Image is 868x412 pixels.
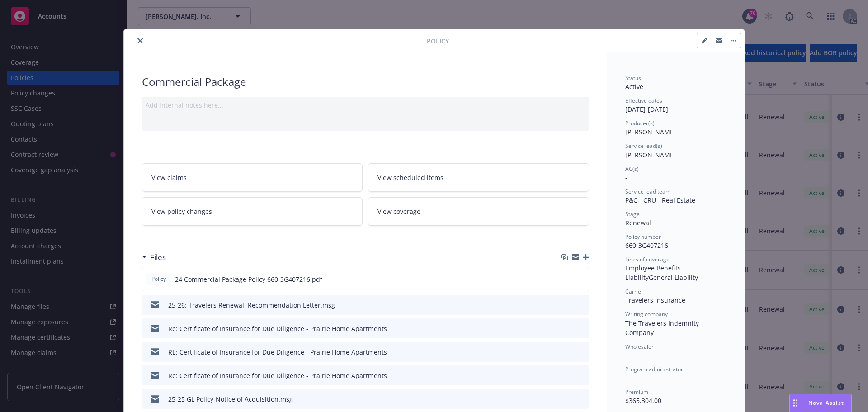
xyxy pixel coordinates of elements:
span: Premium [625,388,648,396]
button: Nova Assist [789,394,852,412]
div: Drag to move [790,394,801,412]
button: download file [563,347,570,357]
span: Program administrator [625,365,683,373]
span: 660-3G407216 [625,241,668,250]
a: View claims [142,163,363,192]
span: Active [625,82,643,91]
button: close [135,35,146,46]
span: Service lead(s) [625,142,662,150]
span: - [625,374,627,382]
span: Policy number [625,233,661,241]
button: download file [563,394,570,404]
span: View coverage [377,207,420,216]
span: Wholesaler [625,343,654,350]
span: General Liability [649,273,698,282]
span: Policy [150,275,168,283]
button: preview file [577,394,585,404]
a: View scheduled items [368,163,589,192]
div: Add internal notes here... [146,100,585,110]
button: preview file [577,300,585,310]
span: Policy [427,36,449,46]
span: The Travelers Indemnity Company [625,319,701,337]
span: P&C - CRU - Real Estate [625,196,695,204]
button: preview file [577,324,585,333]
span: - [625,351,627,360]
span: Producer(s) [625,119,655,127]
div: Files [142,251,166,263]
span: 24 Commercial Package Policy 660-3G407216.pdf [175,275,322,284]
button: preview file [577,371,585,380]
span: Effective dates [625,97,662,104]
div: Re: Certificate of Insurance for Due Diligence - Prairie Home Apartments [168,324,387,333]
div: 25-26: Travelers Renewal: Recommendation Letter.msg [168,300,335,310]
span: - [625,173,627,182]
span: View policy changes [151,207,212,216]
div: 25-25 GL Policy-Notice of Acquisition.msg [168,394,293,404]
div: RE: Certificate of Insurance for Due Diligence - Prairie Home Apartments [168,347,387,357]
span: Employee Benefits Liability [625,264,683,282]
span: View scheduled items [377,173,443,182]
span: View claims [151,173,187,182]
span: [PERSON_NAME] [625,128,676,136]
span: [PERSON_NAME] [625,151,676,159]
span: Renewal [625,218,651,227]
div: Re: Certificate of Insurance for Due Diligence - Prairie Home Apartments [168,371,387,380]
button: download file [563,371,570,380]
span: Travelers Insurance [625,296,685,304]
span: Writing company [625,310,668,318]
span: $365,304.00 [625,396,661,405]
button: download file [562,275,570,284]
button: preview file [577,275,585,284]
div: [DATE] - [DATE] [625,97,726,114]
span: AC(s) [625,165,639,173]
span: Lines of coverage [625,256,670,263]
span: Stage [625,210,640,218]
button: download file [563,324,570,333]
button: preview file [577,347,585,357]
a: View coverage [368,197,589,226]
h3: Files [150,251,166,263]
span: Nova Assist [808,399,844,407]
span: Status [625,74,641,82]
a: View policy changes [142,197,363,226]
span: Carrier [625,288,643,295]
div: Commercial Package [142,74,589,90]
span: Service lead team [625,188,670,195]
button: download file [563,300,570,310]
